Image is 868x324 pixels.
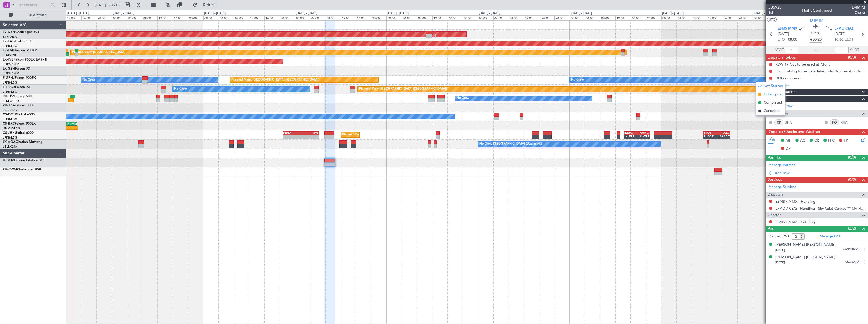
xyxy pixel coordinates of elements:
[3,108,18,112] a: FCBB/BZV
[631,15,646,20] div: 16:00
[3,81,17,85] a: LFPB/LBG
[66,15,81,20] div: 12:00
[820,234,841,239] a: Manage PAX
[600,15,615,20] div: 08:00
[17,1,49,9] input: Trip Number
[707,15,722,20] div: 12:00
[112,15,127,20] div: 00:00
[677,15,692,20] div: 04:00
[190,1,223,9] button: Refresh
[848,177,856,182] span: (0/3)
[775,248,785,252] span: [DATE]
[814,138,819,144] span: CR
[834,31,846,37] span: [DATE]
[3,126,20,130] a: DNMM/LOS
[852,10,865,15] span: Charter
[83,76,95,84] div: No Crew
[448,15,463,20] div: 16:00
[768,234,789,239] label: Planned PAX
[72,48,125,57] div: Planned Maint [GEOGRAPHIC_DATA]
[3,49,37,52] a: T7-EMIHawker 900XP
[264,15,280,20] div: 16:00
[283,132,301,135] div: KRNO
[775,199,815,204] a: ESMS / MMX - Handling
[3,58,14,61] span: LX-INB
[788,37,797,42] span: 08:00
[3,90,17,94] a: LFPB/LBG
[432,15,448,20] div: 12:00
[3,44,17,48] a: LFPB/LBG
[775,83,865,87] div: Add new
[3,67,30,71] a: LX-GBHFalcon 7X
[296,11,317,16] div: [DATE] - [DATE]
[785,120,797,125] a: UHA
[3,62,19,66] a: EDLW/DTM
[457,94,469,102] div: No Crew
[764,92,783,97] span: In Progress
[3,99,19,103] a: LFMD/CEQ
[203,15,219,20] div: 00:00
[3,104,34,107] a: 9H-YAAGlobal 5000
[637,132,649,135] div: OMDW
[717,132,730,135] div: OJAI
[775,255,835,260] div: [PERSON_NAME] [PERSON_NAME]
[775,206,865,211] a: LFMD / CEQ - Handling - Sky Valet Cannes ** My Handling**LFMD / CEQ
[3,71,19,76] a: EDLW/DTM
[3,53,19,57] a: LFMN/NCE
[3,76,15,80] span: F-GPNJ
[768,184,796,190] a: Manage Services
[3,168,41,171] a: 9H-CWMChallenger 850
[768,212,781,218] span: Charter
[3,31,39,34] a: T7-DYNChallenger 604
[845,260,865,265] span: 95736632 (PP)
[174,85,187,93] div: No Crew
[764,100,782,106] span: Completed
[310,15,325,20] div: 04:00
[767,17,777,22] button: UTC
[479,140,542,148] div: No Crew [GEOGRAPHIC_DATA] (Dublin Intl)
[157,15,173,20] div: 12:00
[3,113,35,116] a: CS-DOUGlobal 6500
[3,40,16,43] span: T7-EAGL
[692,15,707,20] div: 08:00
[3,131,34,135] a: CS-JHHGlobal 6000
[198,3,222,7] span: Refresh
[231,76,319,84] div: Planned Maint [GEOGRAPHIC_DATA] ([GEOGRAPHIC_DATA])
[113,11,134,16] div: [DATE] - [DATE]
[234,15,249,20] div: 08:00
[828,138,835,144] span: FFC
[3,168,17,171] span: 9H-CWM
[768,129,820,135] span: Dispatch Checks and Weather
[786,138,791,144] span: MF
[66,126,77,129] div: -
[722,15,738,20] div: 16:00
[843,247,865,252] span: AA3188921 (PP)
[554,15,570,20] div: 20:00
[764,108,780,114] span: Cancelled
[662,11,684,16] div: [DATE] - [DATE]
[3,135,17,140] a: LFPB/LBG
[768,177,782,183] span: Services
[775,260,785,265] span: [DATE]
[768,4,782,10] span: 535928
[778,26,797,32] span: ESMS MMX
[6,11,60,20] button: All Aircraft
[775,242,835,248] div: [PERSON_NAME] [PERSON_NAME]
[3,86,30,89] a: F-HECDFalcon 7X
[493,15,509,20] div: 04:00
[66,122,77,126] div: DNMM
[775,170,865,175] div: Add new
[624,132,637,135] div: EGGW
[775,76,800,81] div: DOG on board
[386,15,402,20] div: 00:00
[717,135,730,138] div: 18:10 Z
[661,15,677,20] div: 00:00
[3,122,36,125] a: CS-RRCFalcon 900LX
[539,15,554,20] div: 16:00
[524,15,539,20] div: 12:00
[463,15,478,20] div: 20:00
[3,67,15,71] span: LX-GBH
[173,15,188,20] div: 16:00
[402,15,417,20] div: 04:00
[204,11,226,16] div: [DATE] - [DATE]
